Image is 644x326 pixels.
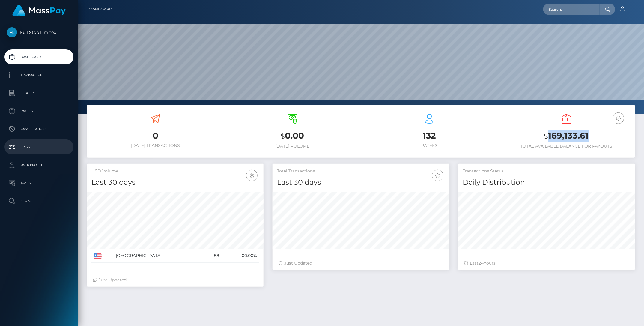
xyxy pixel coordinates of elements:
a: User Profile [4,157,73,172]
small: $ [281,132,285,140]
h6: [DATE] Volume [228,144,356,149]
img: US.png [94,253,102,259]
img: MassPay Logo [12,5,66,16]
h5: Total Transactions [277,168,445,174]
h6: Total Available Balance for Payouts [502,144,631,149]
h6: Payees [365,143,493,148]
div: Last hours [464,260,629,266]
a: Links [4,139,73,154]
a: Transactions [4,67,73,82]
p: Cancellations [7,124,71,133]
h4: Last 30 days [277,177,445,188]
p: Transactions [7,70,71,79]
a: Cancellations [4,121,73,136]
span: Full Stop Limited [4,30,73,35]
p: Payees [7,106,71,115]
a: Taxes [4,175,73,190]
p: User Profile [7,160,71,169]
p: Taxes [7,178,71,187]
a: Dashboard [87,3,112,16]
p: Dashboard [7,52,71,61]
td: [GEOGRAPHIC_DATA] [114,249,204,263]
a: Dashboard [4,49,73,64]
h4: Daily Distribution [463,177,631,188]
h4: Last 30 days [91,177,259,188]
a: Search [4,193,73,208]
img: Full Stop Limited [7,27,17,37]
h5: Transactions Status [463,168,631,174]
h3: 132 [365,130,493,142]
h3: 0.00 [228,130,356,142]
div: Just Updated [279,260,443,266]
td: 100.00% [221,249,259,263]
span: 24 [479,260,484,266]
div: Just Updated [93,277,258,283]
p: Search [7,196,71,205]
a: Payees [4,103,73,118]
input: Search... [543,4,600,15]
h3: 0 [91,130,219,142]
small: $ [544,132,548,140]
h6: [DATE] Transactions [91,143,219,148]
p: Links [7,142,71,151]
h3: 169,133.61 [502,130,631,142]
h5: USD Volume [91,168,259,174]
p: Ledger [7,88,71,97]
a: Ledger [4,85,73,100]
td: 88 [204,249,221,263]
